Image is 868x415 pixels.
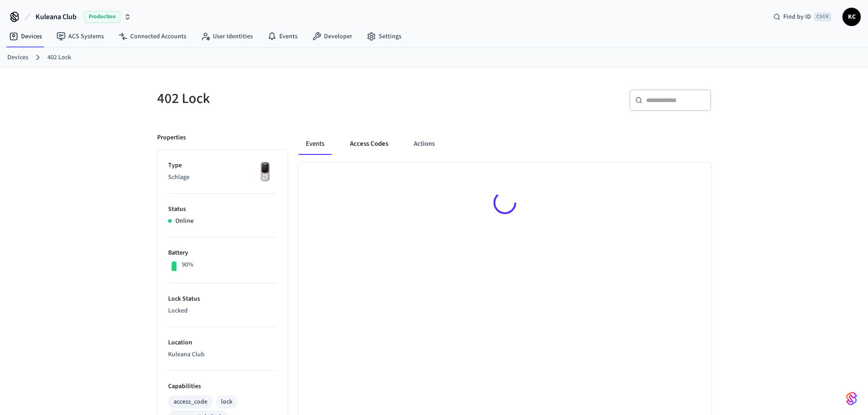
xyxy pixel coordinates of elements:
button: KC [842,8,861,26]
div: access_code [174,397,207,407]
p: Properties [157,133,186,143]
span: Ctrl K [814,12,832,21]
a: Devices [7,53,28,62]
a: Events [260,28,305,45]
p: Lock Status [168,294,277,304]
a: Settings [360,28,409,45]
div: Find by IDCtrl K [766,9,839,25]
div: lock [221,397,232,407]
a: 402 Lock [47,53,71,62]
span: Find by ID [783,12,811,21]
p: 90% [182,260,194,270]
p: Online [175,216,194,226]
a: Connected Accounts [111,28,194,45]
p: Capabilities [168,382,277,391]
img: SeamLogoGradient.69752ec5.svg [846,391,857,406]
img: Yale Assure Touchscreen Wifi Smart Lock, Satin Nickel, Front [254,161,277,184]
span: KC [843,9,860,25]
a: Developer [305,28,360,45]
span: Kuleana Club [36,11,77,22]
button: Access Codes [343,133,395,155]
p: Schlage [168,173,277,182]
p: Kuleana Club [168,350,277,359]
p: Type [168,161,277,170]
div: ant example [298,133,711,155]
span: Production [84,11,120,23]
h5: 402 Lock [157,89,429,108]
a: User Identities [194,28,260,45]
p: Battery [168,248,277,258]
button: Events [298,133,332,155]
a: Devices [2,28,49,45]
p: Locked [168,306,277,316]
p: Status [168,205,277,214]
button: Actions [406,133,442,155]
p: Location [168,338,277,348]
a: ACS Systems [49,28,111,45]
